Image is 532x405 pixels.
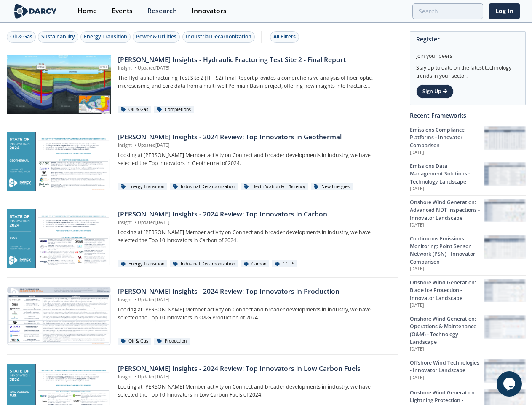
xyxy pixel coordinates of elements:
p: Looking at [PERSON_NAME] Member activity on Connect and broader developments in industry, we have... [118,229,391,244]
button: Sustainability [38,31,78,43]
div: Oil & Gas [10,33,32,40]
div: Industrial Decarbonization [170,260,238,268]
div: Onshore Wind Generation: Advanced NDT Inspections - Innovator Landscape [410,199,484,222]
div: Oil & Gas [118,337,151,345]
button: Power & Utilities [133,31,180,43]
div: All Filters [273,33,296,40]
p: Looking at [PERSON_NAME] Member activity on Connect and broader developments in industry, we have... [118,383,391,399]
p: [DATE] [410,346,484,353]
div: Production [154,337,190,345]
a: Darcy Insights - 2024 Review: Top Innovators in Production preview [PERSON_NAME] Insights - 2024 ... [7,286,398,346]
span: • [133,374,138,380]
div: Electrification & Efficiency [241,183,308,191]
input: Advanced Search [412,3,483,19]
a: Darcy Insights - 2024 Review: Top Innovators in Carbon preview [PERSON_NAME] Insights - 2024 Revi... [7,209,398,268]
div: [PERSON_NAME] Insights - 2024 Review: Top Innovators in Low Carbon Fuels [118,364,391,374]
div: New Energies [311,183,353,191]
iframe: chat widget [497,371,524,397]
a: Log In [489,3,520,19]
div: Join your peers [416,46,519,60]
div: Energy Transition [84,33,127,40]
div: [PERSON_NAME] Insights - 2024 Review: Top Innovators in Carbon [118,209,391,219]
a: Onshore Wind Generation: Advanced NDT Inspections - Innovator Landscape [DATE] Onshore Wind Gener... [410,195,526,232]
a: Onshore Wind Generation: Blade Ice Protection - Innovator Landscape [DATE] Onshore Wind Generatio... [410,275,526,312]
button: All Filters [270,31,299,43]
div: Emissions Data Management Solutions - Technology Landscape [410,162,484,186]
a: Continuous Emissions Monitoring: Point Sensor Network (PSN) - Innovator Comparison [DATE] Continu... [410,232,526,275]
a: Emissions Compliance Platforms - Innovator Comparison [DATE] Emissions Compliance Platforms - Inn... [410,123,526,159]
p: [DATE] [410,186,484,192]
p: Insight Updated [DATE] [118,374,391,381]
span: • [133,65,138,71]
div: [PERSON_NAME] Insights - Hydraulic Fracturing Test Site 2 - Final Report [118,55,391,65]
div: Recent Frameworks [410,108,526,123]
p: [DATE] [410,222,484,229]
p: Insight Updated [DATE] [118,219,391,226]
a: Sign Up [416,84,454,99]
div: Onshore Wind Generation: Blade Ice Protection - Innovator Landscape [410,279,484,302]
div: Continuous Emissions Monitoring: Point Sensor Network (PSN) - Innovator Comparison [410,235,484,266]
p: [DATE] [410,302,484,309]
div: Oil & Gas [118,106,151,113]
p: Insight Updated [DATE] [118,65,391,72]
p: Insight Updated [DATE] [118,297,391,303]
a: Darcy Insights - Hydraulic Fracturing Test Site 2 - Final Report preview [PERSON_NAME] Insights -... [7,55,398,114]
div: Onshore Wind Generation: Operations & Maintenance (O&M) - Technology Landscape [410,315,484,346]
div: Industrial Decarbonization [186,33,251,40]
a: Offshore Wind Technologies - Innovator Landscape [DATE] Offshore Wind Technologies - Innovator La... [410,356,526,386]
p: Looking at [PERSON_NAME] Member activity on Connect and broader developments in industry, we have... [118,151,391,167]
div: Offshore Wind Technologies - Innovator Landscape [410,359,484,375]
div: Register [416,32,519,46]
p: [DATE] [410,375,484,381]
div: Research [147,8,177,14]
p: The Hydraulic Fracturing Test Site 2 (HFTS2) Final Report provides a comprehensive analysis of fi... [118,74,391,90]
div: [PERSON_NAME] Insights - 2024 Review: Top Innovators in Production [118,286,391,297]
a: Onshore Wind Generation: Operations & Maintenance (O&M) - Technology Landscape [DATE] Onshore Win... [410,312,526,356]
a: Darcy Insights - 2024 Review: Top Innovators in Geothermal preview [PERSON_NAME] Insights - 2024 ... [7,132,398,191]
span: • [133,219,138,225]
div: Completions [154,106,194,113]
div: CCUS [272,260,297,268]
a: Emissions Data Management Solutions - Technology Landscape [DATE] Emissions Data Management Solut... [410,159,526,195]
span: • [133,142,138,148]
button: Energy Transition [80,31,131,43]
div: Carbon [241,260,269,268]
div: Power & Utilities [136,33,176,40]
button: Oil & Gas [7,31,36,43]
div: Industrial Decarbonization [170,183,238,191]
button: Industrial Decarbonization [182,31,255,43]
div: Home [78,8,97,14]
p: [DATE] [410,149,484,156]
div: Emissions Compliance Platforms - Innovator Comparison [410,126,484,149]
div: Sustainability [41,33,75,40]
div: Innovators [192,8,227,14]
div: Energy Transition [118,183,167,191]
span: • [133,297,138,302]
div: Energy Transition [118,260,167,268]
div: Stay up to date on the latest technology trends in your sector. [416,60,519,80]
p: Insight Updated [DATE] [118,142,391,149]
div: Events [112,8,133,14]
p: Looking at [PERSON_NAME] Member activity on Connect and broader developments in industry, we have... [118,306,391,321]
img: logo-wide.svg [13,4,59,19]
div: [PERSON_NAME] Insights - 2024 Review: Top Innovators in Geothermal [118,132,391,142]
p: [DATE] [410,266,484,273]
